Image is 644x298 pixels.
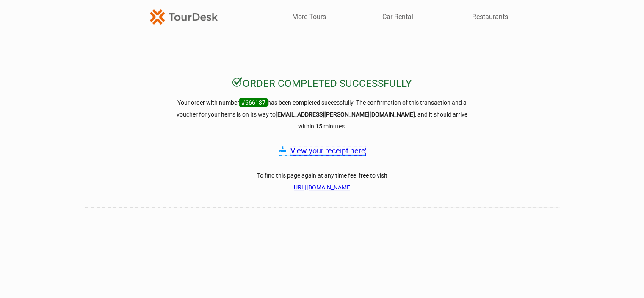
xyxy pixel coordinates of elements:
[292,12,326,22] a: More Tours
[292,184,352,191] a: [URL][DOMAIN_NAME]
[150,9,218,24] img: TourDesk-logo-td-orange-v1.png
[382,12,413,22] a: Car Rental
[170,170,475,193] h3: To find this page again at any time feel free to visit
[276,111,415,118] strong: [EMAIL_ADDRESS][PERSON_NAME][DOMAIN_NAME]
[290,146,365,155] a: View your receipt here
[239,98,268,107] span: #666137
[472,12,508,22] a: Restaurants
[170,97,475,132] h3: Your order with number has been completed successfully. The confirmation of this transaction and ...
